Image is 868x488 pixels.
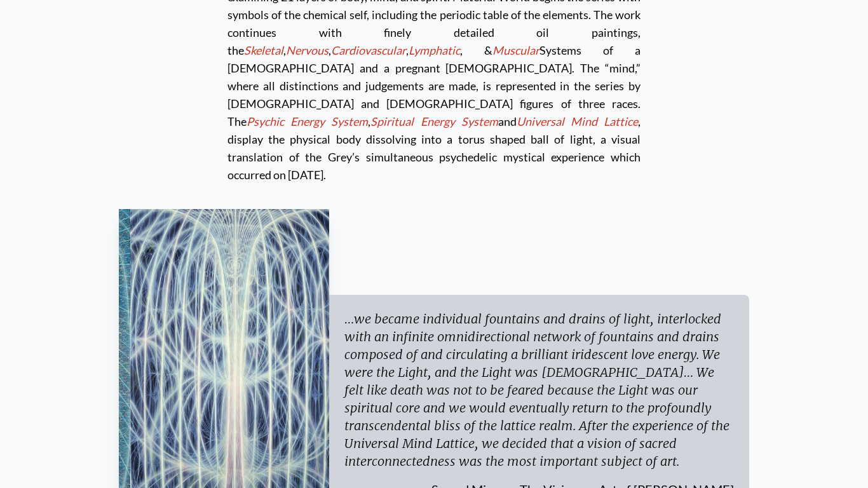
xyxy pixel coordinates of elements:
[247,114,368,128] a: Psychic Energy System
[409,43,460,57] a: Lymphatic
[344,310,734,470] div: …we became individual fountains and drains of light, interlocked with an infinite omnidirectional...
[244,43,283,57] a: Skeletal
[492,43,539,57] a: Muscular
[331,43,406,57] a: Cardiovascular
[517,114,638,128] a: Universal Mind Lattice
[286,43,329,57] a: Nervous
[370,114,498,128] a: Spiritual Energy System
